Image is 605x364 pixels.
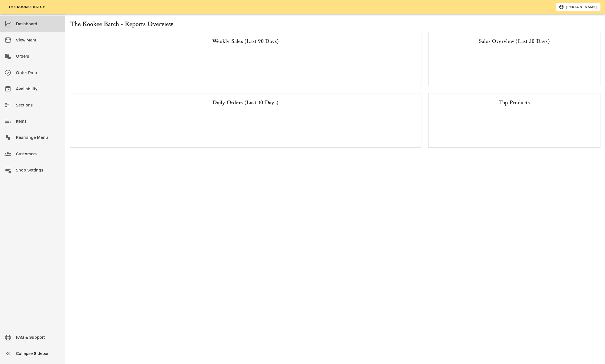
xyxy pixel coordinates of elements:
[16,166,61,175] div: Shop Settings
[16,333,61,342] div: FAQ & Support
[16,133,61,142] div: Rearrange Menu
[16,68,61,78] div: Order Prep
[5,3,49,11] a: The Kookee Batch
[433,37,596,46] div: Sales Overview (Last 30 Days)
[8,5,45,9] span: The Kookee Batch
[16,149,61,159] div: Customers
[433,98,596,107] div: Top Products
[16,84,61,94] div: Availability
[556,3,600,11] button: [PERSON_NAME]
[16,35,61,45] div: View Menu
[75,37,417,46] div: Weekly Sales (Last 90 Days)
[560,4,597,9] span: [PERSON_NAME]
[16,101,61,110] div: Sections
[75,98,417,107] div: Daily Orders (Last 30 Days)
[16,19,61,29] div: Dashboard
[16,52,61,61] div: Orders
[16,117,61,126] div: Items
[16,349,61,358] div: Collapse Sidebar
[70,19,600,30] h2: The Kookee Batch - Reports Overview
